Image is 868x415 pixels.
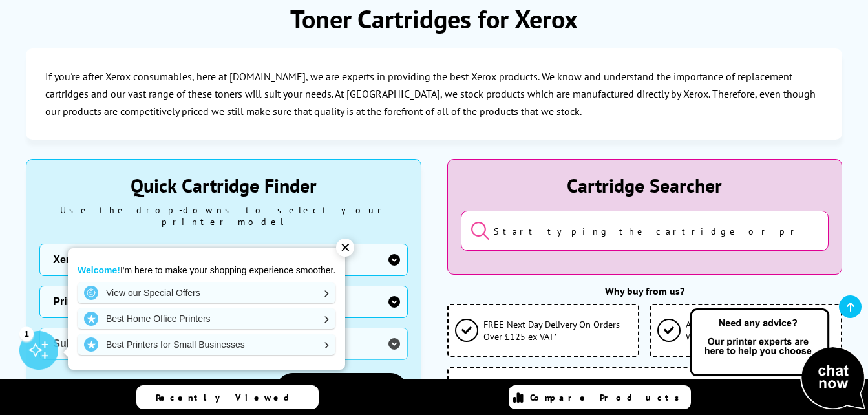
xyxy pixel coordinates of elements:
[78,308,335,329] a: Best Home Office Printers
[461,173,829,198] div: Cartridge Searcher
[483,318,632,343] span: FREE Next Day Delivery On Orders Over £125 ex VAT*
[530,392,686,403] span: Compare Products
[78,265,120,275] strong: Welcome!
[19,326,34,341] div: 1
[461,211,829,251] input: Start typing the cartridge or printer's name...
[136,385,319,409] a: Recently Viewed
[686,318,834,343] span: All Our Cartridges Protect Your Warranty
[39,173,407,198] div: Quick Cartridge Finder
[78,264,335,276] p: I'm here to make your shopping experience smoother.
[275,373,408,408] a: Show Results
[447,284,842,297] div: Why buy from us?
[45,68,822,121] p: If you're after Xerox consumables, here at [DOMAIN_NAME], we are experts in providing the best Xe...
[336,239,354,257] div: ✕
[78,282,335,303] a: View our Special Offers
[39,204,407,228] div: Use the drop-downs to select your printer model
[78,334,335,355] a: Best Printers for Small Businesses
[509,385,691,409] a: Compare Products
[687,306,868,412] img: Open Live Chat window
[290,2,578,36] h1: Toner Cartridges for Xerox
[156,392,302,403] span: Recently Viewed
